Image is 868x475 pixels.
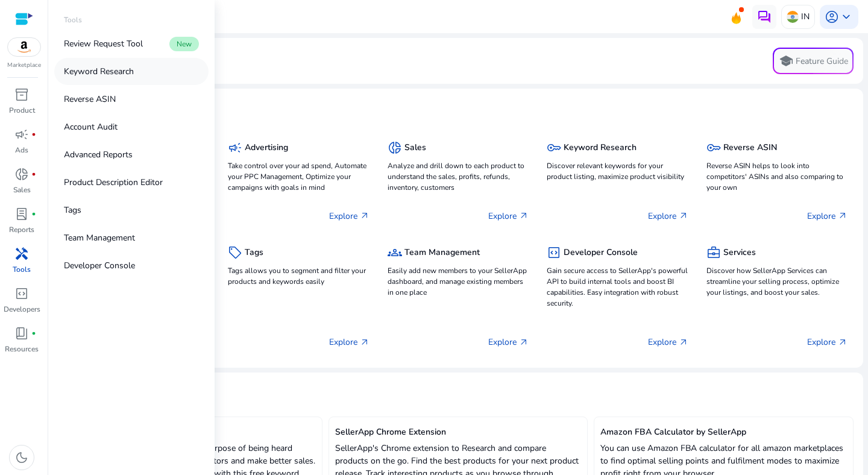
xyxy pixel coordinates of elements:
p: Discover how SellerApp Services can streamline your selling process, optimize your listings, and ... [706,265,848,298]
button: schoolFeature Guide [773,48,854,74]
p: Keyword Research [64,65,134,78]
span: arrow_outward [838,338,848,347]
p: Team Management [64,231,135,244]
h5: Services [723,248,756,258]
p: Explore [648,210,688,222]
p: Marketplace [7,61,41,70]
p: Advanced Reports [64,148,133,161]
p: Take control over your ad spend, Automate your PPC Management, Optimize your campaigns with goals... [228,160,369,193]
p: Explore [648,336,688,348]
span: arrow_outward [679,211,688,221]
h5: Keyword Research [564,143,637,153]
p: Developers [4,304,40,315]
span: fiber_manual_record [31,132,36,137]
span: groups [388,245,402,260]
p: Account Audit [64,121,118,133]
h5: Advertising [245,143,288,153]
p: Feature Guide [796,55,848,68]
p: Ads [15,145,28,156]
span: New [169,37,199,51]
p: Sales [13,184,31,195]
p: Explore [807,210,848,222]
span: fiber_manual_record [31,212,36,216]
h5: Tags [245,248,263,258]
span: business_center [706,245,721,260]
span: arrow_outward [519,338,529,347]
p: Analyze and drill down to each product to understand the sales, profits, refunds, inventory, cust... [388,160,529,193]
p: Tools [13,264,31,275]
h5: Sales [404,143,426,153]
span: dark_mode [14,450,29,465]
p: Product Description Editor [64,176,163,189]
span: sell [228,245,242,260]
p: Gain secure access to SellerApp's powerful API to build internal tools and boost BI capabilities.... [547,265,688,309]
span: fiber_manual_record [31,172,36,177]
span: lab_profile [14,207,29,221]
p: Reverse ASIN helps to look into competitors' ASINs and also comparing to your own [706,160,848,193]
span: campaign [228,140,242,155]
p: IN [801,6,810,27]
p: Tools [64,14,82,25]
h5: SellerApp Chrome Extension [335,427,582,438]
h5: Amazon FBA Calculator by SellerApp [600,427,847,438]
span: arrow_outward [679,338,688,347]
p: Discover relevant keywords for your product listing, maximize product visibility [547,160,688,182]
span: campaign [14,127,29,142]
img: amazon.svg [8,38,40,56]
p: Explore [329,210,370,222]
p: Reverse ASIN [64,93,116,105]
img: in.svg [787,11,799,23]
span: code_blocks [14,286,29,301]
span: fiber_manual_record [31,331,36,336]
p: Tags allows you to segment and filter your products and keywords easily [228,265,369,287]
p: Reports [9,224,34,235]
span: code_blocks [547,245,561,260]
h5: Developer Console [564,248,638,258]
span: donut_small [388,140,402,155]
span: school [779,54,793,68]
p: Easily add new members to your SellerApp dashboard, and manage existing members in one place [388,265,529,298]
p: Resources [5,344,39,354]
span: arrow_outward [838,211,848,221]
h5: Team Management [404,248,480,258]
span: key [706,140,721,155]
p: Explore [488,336,529,348]
span: arrow_outward [519,211,529,221]
h5: Reverse ASIN [723,143,777,153]
p: Developer Console [64,259,135,272]
p: Review Request Tool [64,37,143,50]
p: Explore [488,210,529,222]
p: Explore [329,336,370,348]
p: Tags [64,204,81,216]
p: Explore [807,336,848,348]
span: book_4 [14,326,29,341]
span: keyboard_arrow_down [839,10,854,24]
span: handyman [14,247,29,261]
span: account_circle [825,10,839,24]
p: Product [9,105,35,116]
span: inventory_2 [14,87,29,102]
span: arrow_outward [360,338,370,347]
span: arrow_outward [360,211,370,221]
span: donut_small [14,167,29,181]
span: key [547,140,561,155]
